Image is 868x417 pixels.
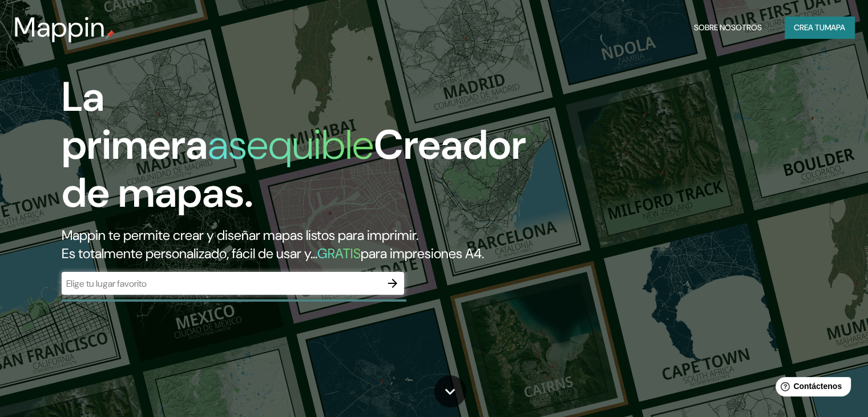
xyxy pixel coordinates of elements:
font: mapa [825,22,845,33]
font: La primera [62,70,208,171]
font: Mappin te permite crear y diseñar mapas listos para imprimir. [62,226,418,244]
button: Sobre nosotros [689,17,766,38]
font: GRATIS [317,244,361,262]
font: Sobre nosotros [694,22,762,33]
font: Creador de mapas. [62,118,526,219]
font: Crea tu [794,22,825,33]
font: Mappin [14,9,106,45]
input: Elige tu lugar favorito [62,277,381,290]
font: Es totalmente personalizado, fácil de usar y... [62,244,317,262]
font: asequible [208,118,374,171]
button: Crea tumapa [785,17,854,38]
img: pin de mapeo [106,30,115,39]
iframe: Lanzador de widgets de ayuda [766,372,855,404]
font: para impresiones A4. [361,244,484,262]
